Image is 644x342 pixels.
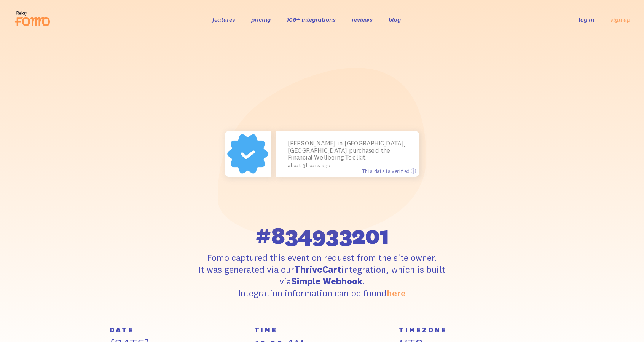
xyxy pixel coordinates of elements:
img: 4f6027627331747e9f69d79caed03608 [225,131,271,177]
p: [PERSON_NAME] in [GEOGRAPHIC_DATA], [GEOGRAPHIC_DATA] purchased the Financial Wellbeing Toolkit [288,140,408,168]
a: pricing [251,16,271,23]
a: reviews [352,16,373,23]
span: This data is verified ⓘ [362,168,416,174]
a: here [387,287,406,299]
span: #834933201 [255,224,389,247]
h5: TIMEZONE [399,327,534,334]
h5: DATE [110,327,245,334]
a: log in [579,16,594,23]
a: 106+ integrations [287,16,336,23]
small: about 9 hours ago [288,162,404,168]
h5: TIME [254,327,390,334]
p: Fomo captured this event on request from the site owner. It was generated via our integration, wh... [182,252,462,299]
strong: ThriveCart [294,264,341,275]
a: sign up [610,16,630,24]
a: blog [389,16,401,23]
strong: Simple Webhook [291,275,362,287]
a: features [212,16,235,23]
